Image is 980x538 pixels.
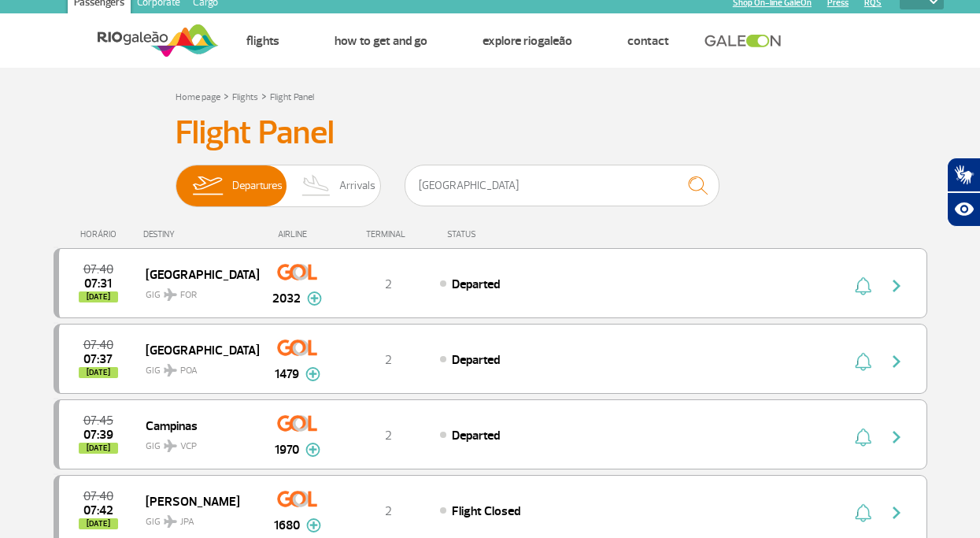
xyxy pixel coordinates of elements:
span: 2025-09-29 07:45:00 [83,415,113,426]
span: GIG [146,280,246,302]
button: Abrir recursos assistivos. [947,192,980,227]
span: Departed [452,276,500,292]
span: [GEOGRAPHIC_DATA] [146,264,246,284]
img: seta-direita-painel-voo.svg [887,352,906,371]
span: 2025-09-29 07:37:00 [83,354,113,365]
span: Flight Closed [452,503,520,519]
span: Departures [232,165,283,206]
a: Flight Panel [270,91,314,103]
span: 2 [385,428,392,443]
img: sino-painel-voo.svg [855,503,871,522]
div: STATUS [439,229,568,239]
img: destiny_airplane.svg [164,364,177,377]
span: Campinas [146,415,246,436]
span: 2025-09-29 07:40:00 [83,264,113,275]
span: 2025-09-29 07:39:51 [83,429,113,440]
img: sino-painel-voo.svg [855,276,871,295]
img: seta-direita-painel-voo.svg [887,503,906,522]
img: seta-direita-painel-voo.svg [887,428,906,447]
span: 2032 [272,289,301,308]
span: [DATE] [79,443,118,454]
img: seta-direita-painel-voo.svg [887,276,906,295]
span: Departed [452,352,500,368]
a: > [224,87,229,105]
img: mais-info-painel-voo.svg [305,367,320,381]
span: FOR [180,288,197,302]
span: [DATE] [79,367,118,378]
img: mais-info-painel-voo.svg [306,518,321,532]
span: 2 [385,352,392,368]
h3: Flight Panel [176,113,805,153]
span: GIG [146,506,246,529]
span: [DATE] [79,518,118,529]
div: AIRLINE [258,229,337,239]
div: Plugin de acessibilidade da Hand Talk. [947,158,980,227]
img: slider-embarque [183,165,232,206]
a: Flights [246,33,279,49]
button: Abrir tradutor de língua de sinais. [947,158,980,192]
span: 2025-09-29 07:42:49 [83,505,113,516]
div: DESTINY [143,229,258,239]
span: JPA [180,515,194,529]
span: 2 [385,276,392,292]
img: mais-info-painel-voo.svg [305,443,320,457]
span: GIG [146,355,246,378]
a: Explore RIOgaleão [483,33,572,49]
span: 1970 [275,440,299,459]
span: Arrivals [339,165,375,206]
span: 1479 [275,365,299,384]
img: sino-painel-voo.svg [855,428,871,447]
span: 2025-09-29 07:40:00 [83,491,113,502]
input: Flight, city or airline [405,165,719,206]
a: > [261,87,267,105]
img: slider-desembarque [294,165,340,206]
span: GIG [146,431,246,454]
span: 2 [385,503,392,519]
a: Flights [232,91,258,103]
div: HORÁRIO [58,229,144,239]
span: 2025-09-29 07:31:00 [84,278,112,289]
img: destiny_airplane.svg [164,288,177,301]
img: destiny_airplane.svg [164,515,177,528]
img: mais-info-painel-voo.svg [307,291,322,306]
img: destiny_airplane.svg [164,440,177,452]
a: Contact [627,33,669,49]
span: Departed [452,428,500,443]
div: TERMINAL [337,229,439,239]
span: [PERSON_NAME] [146,491,246,511]
span: [DATE] [79,291,118,302]
span: POA [180,364,198,378]
span: VCP [180,440,197,454]
span: [GEOGRAPHIC_DATA] [146,339,246,360]
span: 1680 [274,516,300,535]
a: How to get and go [335,33,427,49]
img: sino-painel-voo.svg [855,352,871,371]
span: 2025-09-29 07:40:00 [83,339,113,351]
a: Home page [176,91,220,103]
